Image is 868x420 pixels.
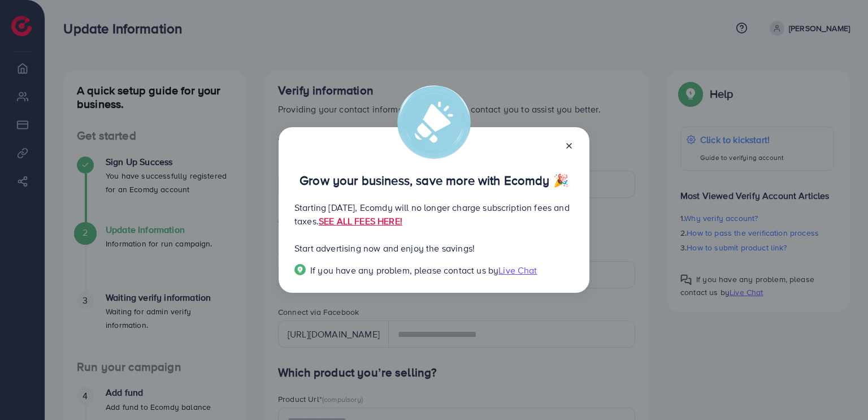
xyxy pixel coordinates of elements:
[294,201,574,228] p: Starting [DATE], Ecomdy will no longer charge subscription fees and taxes.
[294,264,306,275] img: Popup guide
[319,215,402,227] a: SEE ALL FEES HERE!
[397,85,471,159] img: alert
[294,241,574,255] p: Start advertising now and enjoy the savings!
[294,174,574,187] p: Grow your business, save more with Ecomdy 🎉
[310,264,498,276] span: If you have any problem, please contact us by
[498,264,537,276] span: Live Chat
